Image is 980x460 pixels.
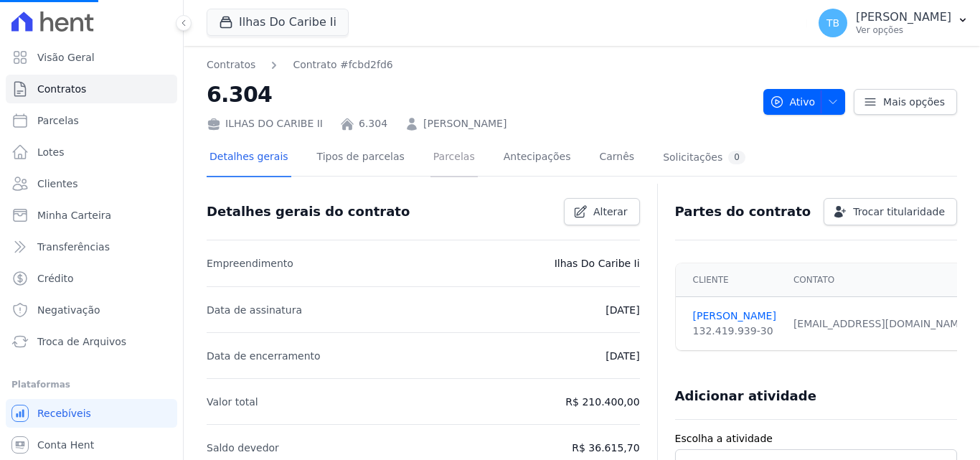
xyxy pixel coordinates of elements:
[37,438,94,452] span: Conta Hent
[596,139,637,177] a: Carnês
[501,139,574,177] a: Antecipações
[6,233,177,261] a: Transferências
[37,406,91,421] span: Recebíveis
[37,271,74,286] span: Crédito
[6,43,177,72] a: Visão Geral
[565,393,639,410] p: R$ 210.400,00
[6,106,177,135] a: Parcelas
[675,388,816,405] h3: Adicionar atividade
[37,303,100,317] span: Negativação
[807,3,980,43] button: TB [PERSON_NAME] Ver opções
[593,205,628,219] span: Alterar
[6,75,177,103] a: Contratos
[693,309,776,324] a: [PERSON_NAME]
[6,431,177,459] a: Conta Hent
[207,255,293,272] p: Empreendimento
[423,116,507,131] a: [PERSON_NAME]
[6,264,177,293] a: Crédito
[37,113,79,128] span: Parcelas
[6,138,177,166] a: Lotes
[207,347,321,365] p: Data de encerramento
[853,205,945,219] span: Trocar titularidade
[207,9,349,36] button: Ilhas Do Caribe Ii
[663,151,745,164] div: Solicitações
[207,301,302,319] p: Data de assinatura
[207,393,258,410] p: Valor total
[37,82,86,96] span: Contratos
[37,208,111,222] span: Minha Carteira
[606,347,639,365] p: [DATE]
[6,399,177,428] a: Recebíveis
[37,50,95,65] span: Visão Geral
[207,439,279,456] p: Saldo devedor
[11,376,171,393] div: Plataformas
[883,95,945,109] span: Mais opções
[37,240,110,254] span: Transferências
[314,139,407,177] a: Tipos de parcelas
[6,327,177,356] a: Troca de Arquivos
[763,89,846,115] button: Ativo
[207,116,323,131] div: ILHAS DO CARIBE II
[856,10,951,24] p: [PERSON_NAME]
[693,324,776,339] div: 132.419.939-30
[207,139,291,177] a: Detalhes gerais
[675,203,811,220] h3: Partes do contrato
[676,263,785,297] th: Cliente
[856,24,951,36] p: Ver opções
[207,57,752,72] nav: Breadcrumb
[207,57,255,72] a: Contratos
[564,198,640,225] a: Alterar
[37,145,65,159] span: Lotes
[606,301,639,319] p: [DATE]
[207,57,393,72] nav: Breadcrumb
[430,139,478,177] a: Parcelas
[572,439,639,456] p: R$ 36.615,70
[207,203,410,220] h3: Detalhes gerais do contrato
[359,116,387,131] a: 6.304
[824,198,957,225] a: Trocar titularidade
[6,296,177,324] a: Negativação
[293,57,392,72] a: Contrato #fcbd2fd6
[207,78,752,111] h2: 6.304
[6,201,177,230] a: Minha Carteira
[555,255,640,272] p: Ilhas Do Caribe Ii
[660,139,748,177] a: Solicitações0
[826,18,839,28] span: TB
[675,431,957,446] label: Escolha a atividade
[728,151,745,164] div: 0
[770,89,816,115] span: Ativo
[854,89,957,115] a: Mais opções
[37,334,126,349] span: Troca de Arquivos
[37,177,77,191] span: Clientes
[6,169,177,198] a: Clientes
